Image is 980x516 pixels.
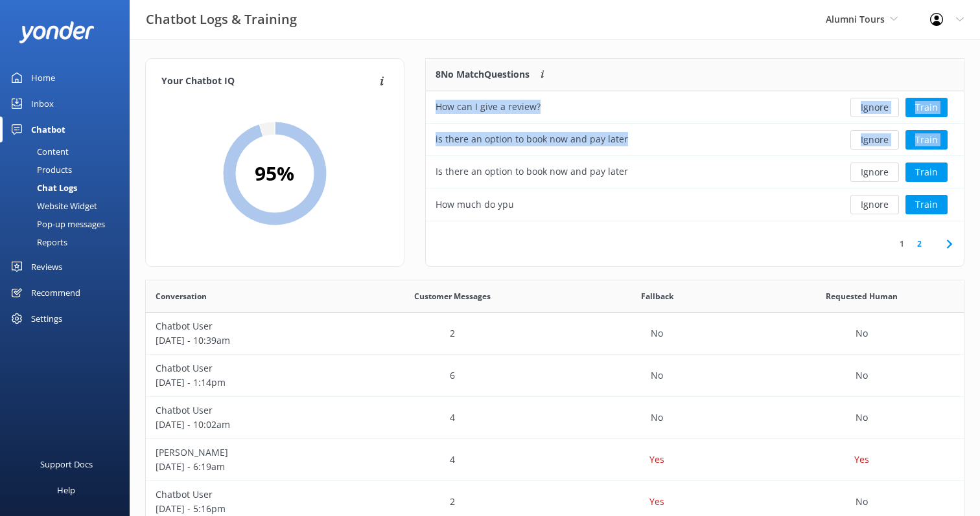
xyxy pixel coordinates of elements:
div: Settings [31,306,62,331]
a: Content [8,142,130,161]
div: row [146,439,964,481]
div: Home [31,65,55,91]
div: row [426,124,964,156]
div: row [146,397,964,439]
div: Website Widget [8,197,97,215]
p: No [651,410,663,425]
img: yonder-white-logo.png [19,21,94,43]
a: Chat Logs [8,179,130,197]
div: How much do ypu [436,197,514,212]
div: row [146,355,964,397]
p: Yes [854,453,869,467]
div: grid [426,91,964,221]
span: Alumni Tours [826,13,885,25]
div: Support Docs [40,451,93,477]
h2: 95 % [255,158,294,189]
div: Pop-up messages [8,215,105,233]
p: No [856,326,868,341]
p: Chatbot User [156,403,341,418]
p: 2 [450,495,455,509]
a: Products [8,161,130,179]
button: Ignore [850,163,899,182]
a: Website Widget [8,197,130,215]
span: Fallback [641,290,673,302]
div: row [146,313,964,355]
span: Requested Human [826,290,898,302]
div: Reports [8,233,67,251]
div: row [426,188,964,221]
div: Inbox [31,91,54,117]
button: Train [905,98,948,117]
p: [PERSON_NAME] [156,445,341,460]
button: Ignore [850,98,899,117]
div: Chatbot [31,117,65,142]
div: row [426,156,964,188]
p: [DATE] - 5:16pm [156,502,341,516]
button: Ignore [850,195,899,214]
button: Ignore [850,130,899,150]
div: Content [8,142,69,161]
p: Yes [649,495,664,509]
span: Conversation [156,290,207,302]
button: Train [905,195,948,214]
h3: Chatbot Logs & Training [146,9,297,30]
p: [DATE] - 10:39am [156,333,341,348]
p: No [651,326,663,341]
div: Reviews [31,254,62,280]
p: [DATE] - 6:19am [156,460,341,474]
div: Products [8,161,72,179]
p: No [856,368,868,383]
span: Customer Messages [414,290,491,302]
p: Yes [649,453,664,467]
div: row [426,91,964,124]
h4: Your Chatbot IQ [161,74,376,89]
p: No [651,368,663,383]
p: Chatbot User [156,361,341,376]
p: 4 [450,453,455,467]
div: Recommend [31,280,80,306]
p: No [856,410,868,425]
div: Chat Logs [8,179,77,197]
p: Chatbot User [156,319,341,333]
p: [DATE] - 10:02am [156,418,341,432]
div: Is there an option to book now and pay later [436,164,628,179]
p: 6 [450,368,455,383]
button: Train [905,163,948,182]
div: How can I give a review? [436,100,541,114]
div: is there an option to book now and pay later [436,132,628,146]
button: Train [905,130,948,150]
a: Reports [8,233,130,251]
a: 2 [911,238,928,250]
p: Chatbot User [156,488,341,502]
a: Pop-up messages [8,215,130,233]
p: No [856,495,868,509]
p: 8 No Match Questions [436,67,530,82]
p: [DATE] - 1:14pm [156,376,341,390]
p: 4 [450,410,455,425]
a: 1 [893,238,911,250]
p: 2 [450,326,455,341]
div: Help [57,477,75,503]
